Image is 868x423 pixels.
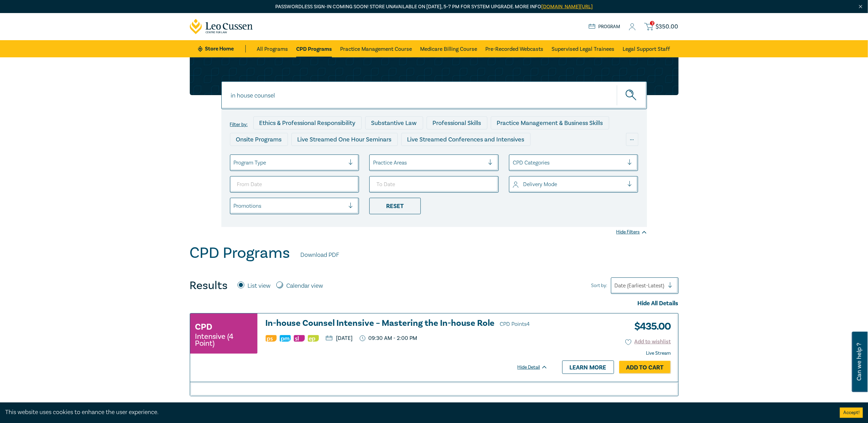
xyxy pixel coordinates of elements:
input: select [513,181,514,188]
div: Pre-Recorded Webcasts [342,149,421,162]
a: Practice Management Course [340,40,412,57]
label: Calendar view [287,282,323,290]
h3: $ 435.00 [629,319,671,334]
div: Live Streamed One Hour Seminars [291,133,398,146]
input: To Date [369,176,499,193]
input: select [234,202,235,210]
div: Professional Skills [427,116,487,129]
h1: CPD Programs [190,244,290,262]
a: Add to Cart [619,361,671,374]
a: Supervised Legal Trainees [552,40,614,57]
img: Close [858,4,864,10]
div: 10 CPD Point Packages [425,149,500,162]
a: Learn more [562,361,614,374]
div: Hide Detail [518,364,555,371]
a: CPD Programs [296,40,332,57]
div: Ethics & Professional Responsibility [253,116,362,129]
img: Professional Skills [266,335,277,342]
div: Live Streamed Practical Workshops [230,149,339,162]
input: From Date [230,176,359,193]
span: CPD Points 4 [500,321,530,328]
input: select [234,159,235,167]
input: Sort by [615,282,616,289]
div: Practice Management & Business Skills [491,116,609,129]
img: Practice Management & Business Skills [280,335,291,342]
span: $ 350.00 [656,23,679,31]
div: Substantive Law [365,116,423,129]
a: In-house Counsel Intensive – Mastering the In-house Role CPD Points4 [266,319,548,329]
input: select [513,159,514,167]
div: Reset [369,198,421,214]
img: Substantive Law [294,335,305,342]
p: [DATE] [326,335,353,341]
h3: CPD [195,321,212,333]
a: Legal Support Staff [623,40,670,57]
h3: In-house Counsel Intensive – Mastering the In-house Role [266,319,548,329]
input: select [373,159,374,167]
div: Onsite Programs [230,133,288,146]
a: Program [589,23,621,31]
a: All Programs [257,40,288,57]
div: Hide Filters [616,229,647,236]
img: Ethics & Professional Responsibility [308,335,319,342]
a: Pre-Recorded Webcasts [485,40,543,57]
strong: Live Stream [646,350,671,356]
small: Intensive (4 Point) [195,333,252,347]
h4: Results [190,279,228,293]
label: Filter by: [230,122,248,127]
span: Sort by: [591,282,607,289]
span: 2 [650,21,655,25]
p: Passwordless sign-in coming soon! Store unavailable on [DATE], 5–7 PM for system upgrade. More info [190,3,679,11]
a: Medicare Billing Course [420,40,477,57]
input: Search for a program title, program description or presenter name [221,81,647,109]
a: [DOMAIN_NAME][URL] [541,3,593,10]
label: List view [248,282,271,290]
button: Add to wishlist [625,338,671,346]
p: 09:30 AM - 2:00 PM [360,335,417,342]
div: This website uses cookies to enhance the user experience. [5,408,830,417]
span: Can we help ? [856,336,863,388]
div: National Programs [503,149,566,162]
a: Download PDF [301,251,339,260]
div: Live Streamed Conferences and Intensives [401,133,531,146]
a: Store Home [198,45,246,53]
div: ... [626,133,638,146]
button: Accept cookies [840,408,863,418]
div: Hide All Details [190,299,679,308]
